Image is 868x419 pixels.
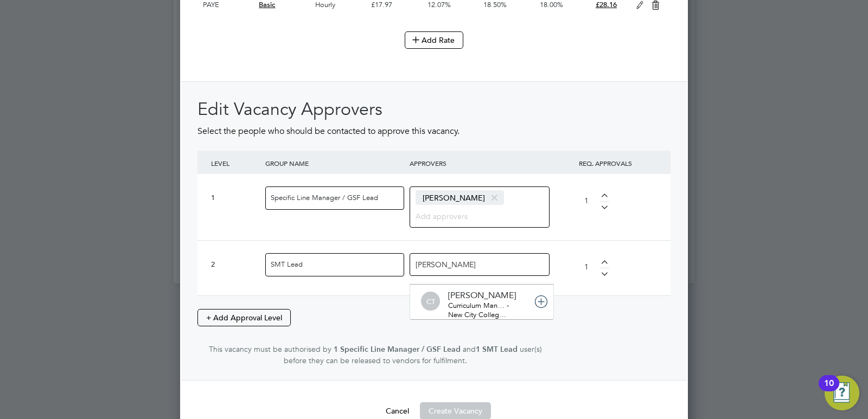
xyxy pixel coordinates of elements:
button: + Add Approval Level [197,309,291,326]
button: Add Rate [405,31,463,49]
span: [PERSON_NAME] [416,190,504,204]
button: Open Resource Center, 10 new notifications [825,376,859,410]
span: and [463,344,476,354]
strong: 1 Specific Line Manager / GSF Lead [334,345,461,354]
span: Curriculum Man… [448,301,505,310]
div: GROUP NAME [263,151,407,176]
div: [PERSON_NAME] [448,290,516,301]
strong: 1 SMT Lead [476,345,518,354]
span: New City Colleg… [448,310,506,319]
div: 2 [211,260,260,269]
div: 1 [211,194,260,203]
div: LEVEL [208,151,263,176]
span: Select the people who should be contacted to approve this vacancy. [197,126,459,137]
input: Add approvers [416,257,483,271]
span: - [507,301,509,310]
span: CT [421,292,440,311]
div: REQ. APPROVALS [551,151,660,176]
div: 10 [824,383,834,397]
div: APPROVERS [407,151,551,176]
span: This vacancy must be authorised by [209,344,331,354]
h2: Edit Vacancy Approvers [197,98,671,121]
input: Add approvers [416,209,483,223]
